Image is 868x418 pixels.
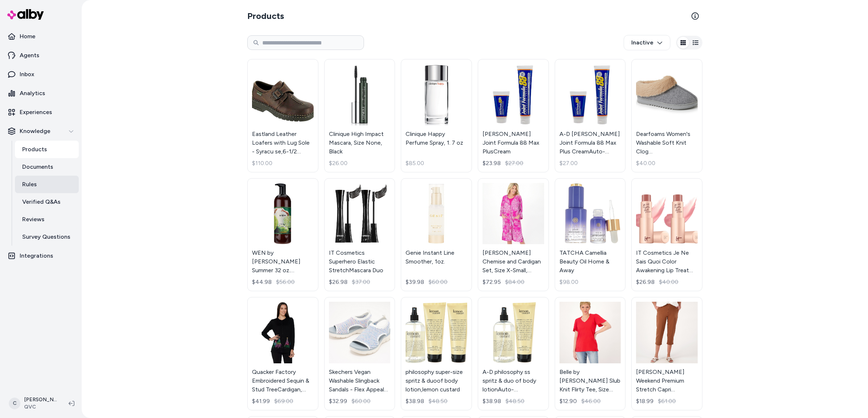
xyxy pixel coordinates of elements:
a: Clinique Happy Perfume Spray, 1. 7 ozClinique Happy Perfume Spray, 1. 7 oz$85.00 [401,59,472,172]
a: IT Cosmetics Superhero Elastic StretchMascara DuoIT Cosmetics Superhero Elastic StretchMascara Du... [324,178,395,292]
p: Inbox [20,70,34,79]
p: Products [22,145,47,154]
p: Integrations [20,251,53,260]
button: Inactive [624,35,670,50]
button: C[PERSON_NAME]QVC [4,392,63,415]
p: Documents [22,163,53,171]
a: IT Cosmetics Je Ne Sais Quoi Color Awakening Lip Treat Duo,HoneyIT Cosmetics Je Ne Sais Quoi Colo... [631,178,702,292]
a: Home [3,28,79,45]
a: Clinique High Impact Mascara, Size None, BlackClinique High Impact Mascara, Size None, Black$26.00 [324,59,395,172]
a: Survey Questions [15,228,79,246]
a: Dr. Paul Nemiroff Joint Formula 88 Max PlusCream[PERSON_NAME] Joint Formula 88 Max PlusCream$23.9... [478,59,549,172]
a: philosophy super-size spritz & duoof body lotion,lemon custardphilosophy super-size spritz & duoo... [401,297,472,410]
p: Reviews [22,215,44,224]
p: Survey Questions [22,233,70,241]
p: Experiences [20,108,52,117]
a: Rules [15,176,79,193]
a: Analytics [3,85,79,102]
a: Carole Hochman Chemise and Cardigan Set, Size X-Small, FestivalFuschia[PERSON_NAME] Chemise and C... [478,178,549,292]
h2: Products [247,10,284,22]
a: A-D Dr.Nemiroff Joint Formula 88 Max Plus CreamAuto-DeliveryA-D [PERSON_NAME] Joint Formula 88 Ma... [555,59,626,172]
a: Susan Graver Weekend Premium Stretch Capri Leggings, Size Large, Toffee[PERSON_NAME] Weekend Prem... [631,297,702,410]
img: alby Logo [7,9,44,20]
a: WEN by Chaz Dean Summer 32 oz. Cleansing Conditioner,Coconut LimeWEN by [PERSON_NAME] Summer 32 o... [247,178,318,292]
span: QVC [24,403,57,411]
a: Skechers Vegan Washable Slingback Sandals - Flex Appeal 4.0, Size 11 Medium, White MultiSkechers ... [324,297,395,410]
a: Verified Q&As [15,193,79,211]
a: Documents [15,158,79,176]
p: Verified Q&As [22,198,61,206]
a: TATCHA Camellia Beauty Oil Home & AwayTATCHA Camellia Beauty Oil Home & Away$98.00 [555,178,626,292]
p: Knowledge [20,127,50,136]
a: Reviews [15,211,79,228]
p: [PERSON_NAME] [24,396,57,403]
a: Experiences [3,103,79,121]
a: Agents [3,47,79,64]
a: Quacker Factory Embroidered Sequin & Stud TreeCardigan, Size 1X, BlackQuacker Factory Embroidered... [247,297,318,410]
a: A-D philosophy ss spritz & duo of body lotionAuto-Delivery,lemon custardA-D philosophy ss spritz ... [478,297,549,410]
a: Inbox [3,66,79,83]
a: Belle by Kim Gravel Slub Knit Flirty Tee, Size Large, TomatoBelle by [PERSON_NAME] Slub Knit Flir... [555,297,626,410]
p: Analytics [20,89,45,98]
a: Genie Instant Line Smoother, 1oz.Genie Instant Line Smoother, 1oz.$39.98$60.00 [401,178,472,292]
span: C [9,398,20,409]
a: Dearfoams Women's Washable Soft Knit Clog Slipp er - Chloe, Size X-Large, LightHtherGreyDearfoams... [631,59,702,172]
p: Home [20,32,35,41]
p: Rules [22,180,37,189]
p: Agents [20,51,39,60]
a: Products [15,141,79,158]
a: Integrations [3,247,79,265]
button: Knowledge [3,122,79,140]
a: Eastland Leather Loafers with Lug Sole - Syracu se,6-1/2 MediumEastland Leather Loafers with Lug ... [247,59,318,172]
